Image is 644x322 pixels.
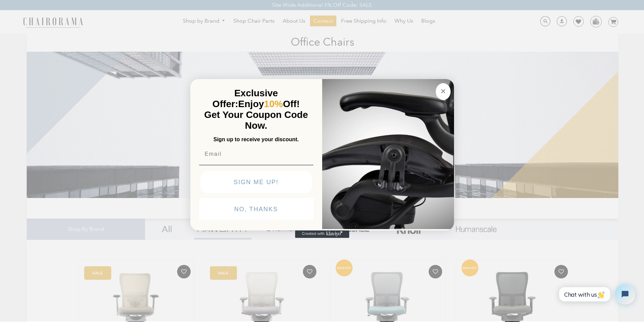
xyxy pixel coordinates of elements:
button: NO, THANKS [199,198,313,220]
button: Close dialog [436,83,451,100]
span: Enjoy Off! [238,99,300,109]
input: Email [199,147,313,161]
button: SIGN ME UP! [200,171,312,193]
span: Sign up to receive your discount. [213,137,299,142]
iframe: Tidio Chat [554,278,641,310]
span: 10% [264,99,283,109]
img: 92d77583-a095-41f6-84e7-858462e0427a.jpeg [322,78,454,229]
span: Exclusive Offer: [212,88,278,109]
span: Get Your Coupon Code Now. [204,109,308,131]
img: underline [199,165,313,165]
a: Created with Klaviyo - opens in a new tab [295,230,349,238]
